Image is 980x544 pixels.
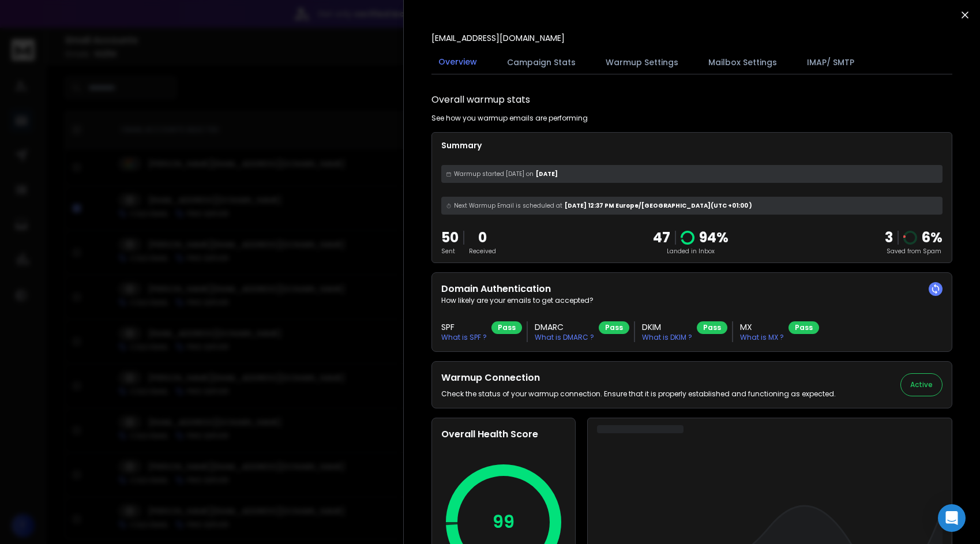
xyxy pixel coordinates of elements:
[431,114,588,123] p: See how you warmup emails are performing
[740,321,784,333] h3: MX
[441,282,943,296] h2: Domain Authentication
[535,333,594,342] p: What is DMARC ?
[454,201,562,210] span: Next Warmup Email is scheduled at
[788,321,819,334] div: Pass
[642,321,692,333] h3: DKIM
[431,32,565,44] p: [EMAIL_ADDRESS][DOMAIN_NAME]
[740,333,784,342] p: What is MX ?
[642,333,692,342] p: What is DKIM ?
[441,333,487,342] p: What is SPF ?
[441,140,943,151] p: Summary
[441,321,487,333] h3: SPF
[701,50,784,75] button: Mailbox Settings
[885,247,943,256] p: Saved from Spam
[469,247,496,256] p: Received
[441,247,459,256] p: Sent
[885,228,893,247] strong: 3
[441,296,943,305] p: How likely are your emails to get accepted?
[500,50,583,75] button: Campaign Stats
[697,321,727,334] div: Pass
[599,50,685,75] button: Warmup Settings
[938,504,966,532] div: Open Intercom Messenger
[922,228,943,247] p: 6 %
[441,389,836,399] p: Check the status of your warmup connection. Ensure that it is properly established and functionin...
[493,512,515,532] p: 99
[699,228,729,247] p: 94 %
[491,321,522,334] div: Pass
[535,321,594,333] h3: DMARC
[441,228,459,247] p: 50
[469,228,496,247] p: 0
[800,50,861,75] button: IMAP/ SMTP
[454,170,534,178] span: Warmup started [DATE] on
[431,49,484,76] button: Overview
[653,228,670,247] p: 47
[441,165,943,183] div: [DATE]
[441,197,943,215] div: [DATE] 12:37 PM Europe/[GEOGRAPHIC_DATA] (UTC +01:00 )
[431,93,530,107] h1: Overall warmup stats
[900,373,943,396] button: Active
[441,427,566,441] h2: Overall Health Score
[441,371,836,385] h2: Warmup Connection
[653,247,729,256] p: Landed in Inbox
[599,321,629,334] div: Pass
